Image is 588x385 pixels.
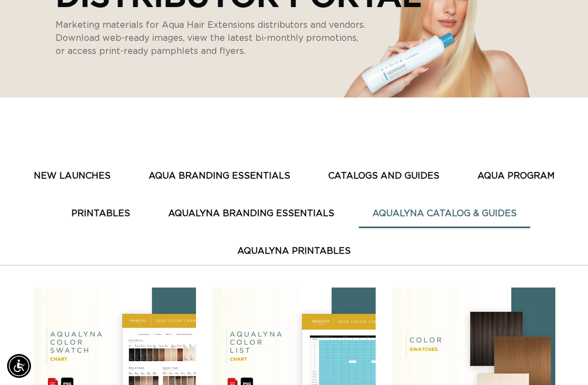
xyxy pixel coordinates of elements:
[359,200,530,227] button: AquaLyna Catalog & Guides
[315,163,453,190] button: CATALOGS AND GUIDES
[58,200,144,227] button: PRINTABLES
[464,163,568,190] button: AQUA PROGRAM
[534,333,588,385] iframe: Chat Widget
[155,200,348,227] button: AquaLyna Branding Essentials
[224,238,364,265] button: AquaLyna Printables
[56,19,366,58] p: Marketing materials for Aqua Hair Extensions distributors and vendors. Download web-ready images,...
[7,354,31,378] div: Accessibility Menu
[20,163,124,190] button: New Launches
[135,163,304,190] button: AQUA BRANDING ESSENTIALS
